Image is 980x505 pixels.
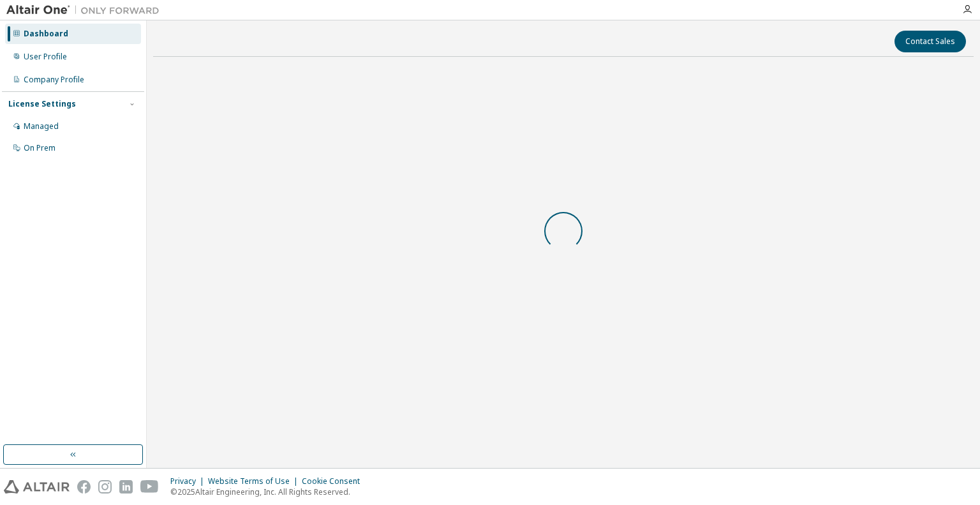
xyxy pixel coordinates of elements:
img: Altair One [6,4,166,17]
div: Cookie Consent [302,476,367,486]
div: Dashboard [24,29,68,39]
div: User Profile [24,52,67,62]
img: youtube.svg [140,480,159,494]
button: Contact Sales [895,31,966,52]
img: linkedin.svg [119,480,133,494]
div: Managed [24,121,59,132]
img: instagram.svg [98,480,112,494]
img: facebook.svg [77,480,91,494]
img: altair_logo.svg [4,480,70,494]
div: License Settings [8,99,76,109]
div: On Prem [24,143,56,153]
div: Privacy [170,476,208,486]
div: Company Profile [24,75,84,85]
div: Website Terms of Use [208,476,302,486]
p: © 2025 Altair Engineering, Inc. All Rights Reserved. [170,486,367,497]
